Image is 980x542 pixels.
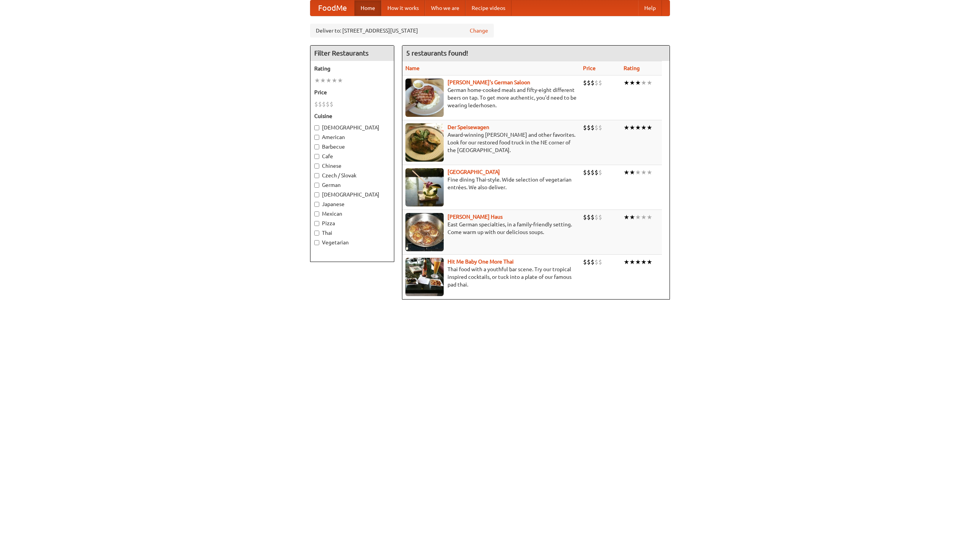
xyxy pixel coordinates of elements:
input: Vegetarian [314,240,319,245]
li: ★ [647,123,652,132]
li: ★ [326,76,332,85]
a: Help [638,0,662,16]
img: speisewagen.jpg [405,123,444,162]
li: $ [314,100,318,108]
li: ★ [641,213,647,221]
p: Thai food with a youthful bar scene. Try our tropical inspired cocktails, or tuck into a plate of... [405,265,577,288]
li: ★ [647,258,652,266]
li: ★ [641,258,647,266]
label: Thai [314,229,390,237]
li: ★ [337,76,343,85]
li: ★ [629,168,635,177]
li: $ [583,123,587,132]
p: Award-winning [PERSON_NAME] and other favorites. Look for our restored food truck in the NE corne... [405,131,577,154]
li: $ [595,258,598,266]
a: FoodMe [310,0,354,16]
li: ★ [624,79,629,87]
li: ★ [647,168,652,177]
li: ★ [314,76,320,85]
a: Change [470,27,488,34]
a: [PERSON_NAME] Haus [448,214,503,220]
a: [PERSON_NAME]'s German Saloon [448,79,530,85]
li: ★ [332,76,337,85]
li: $ [591,258,595,266]
li: $ [587,79,591,87]
li: ★ [629,258,635,266]
li: $ [591,123,595,132]
li: $ [326,100,330,108]
label: Czech / Slovak [314,172,390,179]
h5: Price [314,88,390,96]
input: [DEMOGRAPHIC_DATA] [314,125,319,130]
li: ★ [641,79,647,87]
label: Japanese [314,200,390,208]
li: $ [598,168,602,177]
li: ★ [624,258,629,266]
label: Mexican [314,210,390,218]
p: German home-cooked meals and fifty-eight different beers on tap. To get more authentic, you'd nee... [405,86,577,109]
li: ★ [629,123,635,132]
li: $ [598,258,602,266]
label: Chinese [314,162,390,170]
input: American [314,135,319,140]
li: $ [595,123,598,132]
a: Rating [624,65,640,71]
li: $ [591,168,595,177]
li: $ [583,258,587,266]
li: ★ [635,168,641,177]
input: Cafe [314,154,319,159]
li: ★ [629,79,635,87]
li: ★ [641,123,647,132]
input: Czech / Slovak [314,173,319,178]
input: Japanese [314,202,319,207]
label: Vegetarian [314,239,390,246]
div: Deliver to: [STREET_ADDRESS][US_STATE] [310,24,494,38]
input: Pizza [314,221,319,226]
li: ★ [635,123,641,132]
li: $ [583,79,587,87]
input: Barbecue [314,144,319,149]
a: Der Speisewagen [448,124,489,130]
li: ★ [624,123,629,132]
p: Fine dining Thai-style. Wide selection of vegetarian entrées. We also deliver. [405,176,577,191]
li: $ [322,100,326,108]
img: babythai.jpg [405,258,444,296]
li: $ [583,168,587,177]
li: ★ [647,79,652,87]
li: ★ [629,213,635,221]
label: Pizza [314,219,390,227]
input: Thai [314,231,319,236]
a: How it works [381,0,425,16]
li: $ [598,213,602,221]
li: ★ [635,258,641,266]
li: $ [587,258,591,266]
h4: Filter Restaurants [310,46,394,61]
li: $ [598,79,602,87]
input: German [314,183,319,188]
li: ★ [641,168,647,177]
li: $ [595,213,598,221]
a: Hit Me Baby One More Thai [448,259,514,265]
li: $ [595,79,598,87]
h5: Rating [314,65,390,72]
li: $ [591,79,595,87]
h5: Cuisine [314,112,390,120]
li: $ [587,213,591,221]
li: $ [318,100,322,108]
li: $ [587,168,591,177]
a: [GEOGRAPHIC_DATA] [448,169,500,175]
label: Barbecue [314,143,390,151]
input: Mexican [314,211,319,216]
li: $ [595,168,598,177]
label: Cafe [314,152,390,160]
li: ★ [635,213,641,221]
li: $ [330,100,333,108]
label: American [314,133,390,141]
a: Home [354,0,381,16]
a: Recipe videos [465,0,511,16]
